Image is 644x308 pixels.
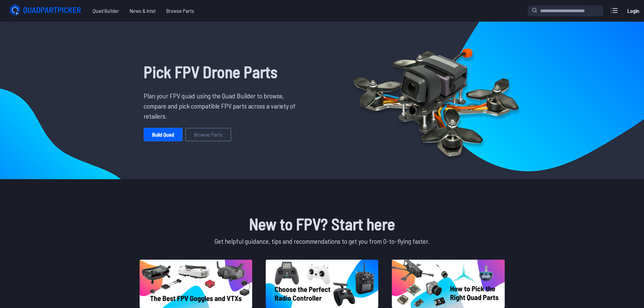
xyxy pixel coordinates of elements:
a: News & Intel [124,4,161,18]
a: Login [625,4,641,18]
p: Plan your FPV quad using the Quad Builder to browse, compare and pick compatible FPV parts across... [144,91,301,121]
a: Build Quad [144,128,183,141]
img: image of post [140,260,252,308]
a: Browse Parts [185,128,231,141]
a: Quad Builder [87,4,124,18]
img: image of post [392,260,504,308]
h1: Pick FPV Drone Parts [144,60,301,84]
p: Get helpful guidance, tips and recommendations to get you from 0-to-flying faster. [138,236,506,246]
img: image of post [266,260,378,308]
h1: New to FPV? Start here [138,212,506,236]
img: Quadcopter [338,33,533,168]
a: Browse Parts [161,4,199,18]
